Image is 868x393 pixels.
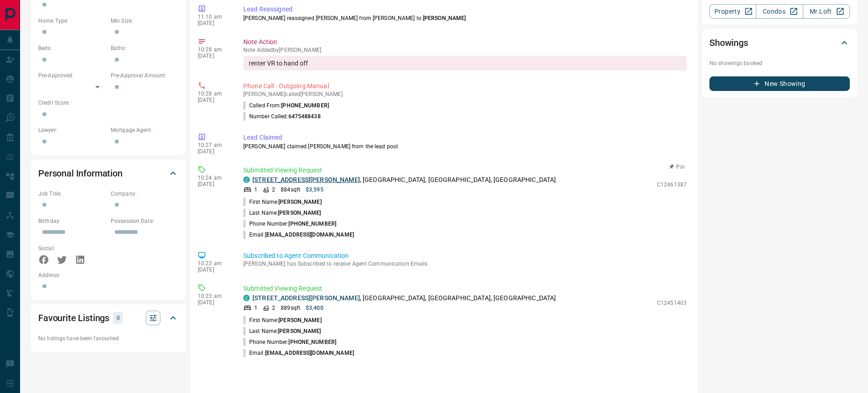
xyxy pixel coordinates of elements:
[198,97,230,103] p: [DATE]
[243,81,687,91] p: Phone Call - Outgoing Manual
[111,71,179,80] p: Pre-Approval Amount:
[288,339,336,345] span: [PHONE_NUMBER]
[38,334,179,343] p: No listings have been favourited
[111,190,179,198] p: Company:
[198,20,230,26] p: [DATE]
[243,5,687,14] p: Lead Reassigned
[38,307,179,329] div: Favourite Listings0
[243,338,336,346] p: Phone Number:
[278,210,321,216] span: [PERSON_NAME]
[198,53,230,59] p: [DATE]
[243,251,687,261] p: Subscribed to Agent Communication
[243,295,250,301] div: condos.ca
[243,14,687,22] p: [PERSON_NAME] reassigned [PERSON_NAME] from [PERSON_NAME] to
[272,186,275,194] p: 2
[198,175,230,181] p: 10:24 am
[38,217,106,225] p: Birthday:
[243,47,687,53] p: Note Added by [PERSON_NAME]
[198,299,230,306] p: [DATE]
[243,327,321,335] p: Last Name:
[709,76,850,91] button: New Showing
[111,217,179,225] p: Possession Date:
[243,133,687,142] p: Lead Claimed
[243,176,250,183] div: condos.ca
[198,267,230,273] p: [DATE]
[243,198,322,206] p: First Name:
[243,209,321,217] p: Last Name:
[111,44,179,52] p: Baths:
[38,162,179,184] div: Personal Information
[38,190,106,198] p: Job Title:
[281,186,300,194] p: 884 sqft
[243,142,687,151] p: [PERSON_NAME] claimed [PERSON_NAME] from the lead pool
[252,294,360,302] a: [STREET_ADDRESS][PERSON_NAME]
[198,293,230,299] p: 10:23 am
[38,166,123,181] h2: Personal Information
[243,220,336,228] p: Phone Number:
[709,35,748,50] h2: Showings
[243,166,687,175] p: Submitted Viewing Request
[281,304,300,312] p: 889 sqft
[111,126,179,134] p: Mortgage Agent:
[709,32,850,54] div: Showings
[243,316,322,324] p: First Name:
[657,181,687,189] p: C12461387
[664,163,690,171] button: Pin
[278,199,321,205] span: [PERSON_NAME]
[198,260,230,267] p: 10:23 am
[265,350,354,356] span: [EMAIL_ADDRESS][DOMAIN_NAME]
[657,299,687,307] p: C12451403
[243,112,321,121] p: Number Called:
[38,99,179,107] p: Credit Score:
[306,304,324,312] p: $3,400
[288,221,336,227] span: [PHONE_NUMBER]
[111,17,179,25] p: Min Size:
[243,231,354,239] p: Email:
[198,148,230,155] p: [DATE]
[288,113,321,120] span: 6475488438
[252,293,556,303] p: , [GEOGRAPHIC_DATA], [GEOGRAPHIC_DATA], [GEOGRAPHIC_DATA]
[38,44,106,52] p: Beds:
[38,17,106,25] p: Home Type:
[709,4,756,19] a: Property
[252,176,360,183] a: [STREET_ADDRESS][PERSON_NAME]
[243,37,687,47] p: Note Action
[243,91,687,97] p: [PERSON_NAME] called [PERSON_NAME]
[709,59,850,67] p: No showings booked
[243,349,354,357] p: Email:
[423,15,466,21] span: [PERSON_NAME]
[278,317,321,323] span: [PERSON_NAME]
[278,328,321,334] span: [PERSON_NAME]
[38,126,106,134] p: Lawyer:
[254,304,257,312] p: 1
[272,304,275,312] p: 2
[38,244,106,252] p: Social:
[198,46,230,53] p: 10:28 am
[756,4,803,19] a: Condos
[306,186,324,194] p: $3,595
[243,101,329,110] p: Called From:
[38,311,109,325] h2: Favourite Listings
[243,261,687,267] p: [PERSON_NAME] has Subscribed to receive Agent Communication Emails
[243,56,687,71] div: renter VR to hand off
[38,271,179,279] p: Address:
[116,313,120,323] p: 0
[38,71,106,80] p: Pre-Approved:
[252,175,556,185] p: , [GEOGRAPHIC_DATA], [GEOGRAPHIC_DATA], [GEOGRAPHIC_DATA]
[198,181,230,187] p: [DATE]
[803,4,850,19] a: Mr.Loft
[254,186,257,194] p: 1
[281,102,329,109] span: [PHONE_NUMBER]
[265,232,354,238] span: [EMAIL_ADDRESS][DOMAIN_NAME]
[198,91,230,97] p: 10:28 am
[198,14,230,20] p: 11:10 am
[243,284,687,293] p: Submitted Viewing Request
[198,142,230,148] p: 10:27 am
